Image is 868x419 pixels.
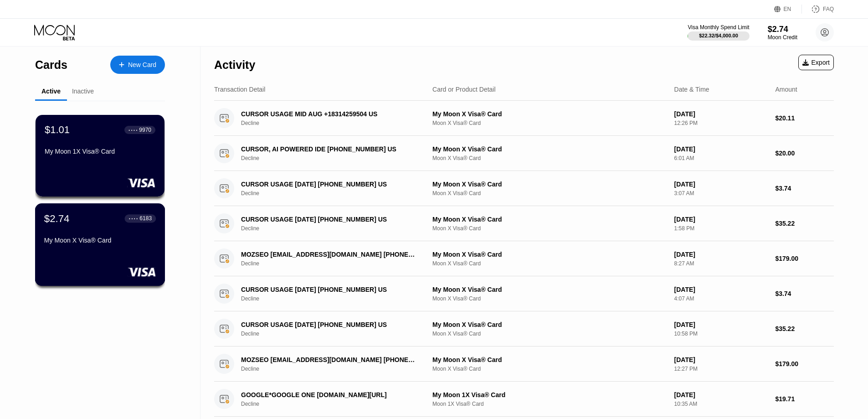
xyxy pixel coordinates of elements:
[674,190,768,197] div: 3:07 AM
[241,216,418,223] div: CURSOR USAGE [DATE] [PHONE_NUMBER] US
[775,395,834,403] div: $19.71
[674,331,768,337] div: 10:58 PM
[775,360,834,367] div: $179.00
[214,311,834,347] div: CURSOR USAGE [DATE] [PHONE_NUMBER] USDeclineMy Moon X Visa® CardMoon X Visa® Card[DATE]10:58 PM$3...
[241,366,431,372] div: Decline
[784,6,791,12] div: EN
[432,145,667,153] div: My Moon X Visa® Card
[45,148,155,155] div: My Moon 1X Visa® Card
[241,286,418,293] div: CURSOR USAGE [DATE] [PHONE_NUMBER] US
[432,251,667,258] div: My Moon X Visa® Card
[241,110,418,118] div: CURSOR USAGE MID AUG +18314259504 US
[768,25,797,41] div: $2.74Moon Credit
[72,88,94,95] div: Inactive
[775,185,834,192] div: $3.74
[674,401,768,407] div: 10:35 AM
[674,366,768,372] div: 12:27 PM
[214,86,265,93] div: Transaction Detail
[44,212,70,224] div: $2.74
[775,325,834,332] div: $35.22
[241,145,418,153] div: CURSOR, AI POWERED IDE [PHONE_NUMBER] US
[688,24,749,31] div: Visa Monthly Spend Limit
[688,24,749,41] div: Visa Monthly Spend Limit$22.32/$4,000.00
[768,34,797,41] div: Moon Credit
[674,356,768,363] div: [DATE]
[214,58,255,72] div: Activity
[241,190,431,197] div: Decline
[674,286,768,293] div: [DATE]
[432,331,667,337] div: Moon X Visa® Card
[802,5,834,14] div: FAQ
[674,295,768,302] div: 4:07 AM
[41,88,61,95] div: Active
[768,25,797,34] div: $2.74
[35,58,67,72] div: Cards
[699,33,738,38] div: $22.32 / $4,000.00
[241,120,431,126] div: Decline
[674,391,768,398] div: [DATE]
[214,382,834,417] div: GOOGLE*GOOGLE ONE [DOMAIN_NAME][URL]DeclineMy Moon 1X Visa® CardMoon 1X Visa® Card[DATE]10:35 AM$...
[775,114,834,122] div: $20.11
[432,356,667,363] div: My Moon X Visa® Card
[214,206,834,241] div: CURSOR USAGE [DATE] [PHONE_NUMBER] USDeclineMy Moon X Visa® CardMoon X Visa® Card[DATE]1:58 PM$35.22
[129,217,138,220] div: ● ● ● ●
[775,255,834,262] div: $179.00
[674,251,768,258] div: [DATE]
[241,401,431,407] div: Decline
[241,331,431,337] div: Decline
[674,321,768,328] div: [DATE]
[775,150,834,157] div: $20.00
[674,110,768,118] div: [DATE]
[241,391,418,398] div: GOOGLE*GOOGLE ONE [DOMAIN_NAME][URL]
[110,56,165,74] div: New Card
[214,276,834,311] div: CURSOR USAGE [DATE] [PHONE_NUMBER] USDeclineMy Moon X Visa® CardMoon X Visa® Card[DATE]4:07 AM$3.74
[674,145,768,153] div: [DATE]
[432,110,667,118] div: My Moon X Visa® Card
[128,61,156,69] div: New Card
[802,59,830,66] div: Export
[432,120,667,126] div: Moon X Visa® Card
[674,225,768,232] div: 1:58 PM
[139,215,152,222] div: 6183
[798,55,834,70] div: Export
[775,220,834,227] div: $35.22
[432,260,667,267] div: Moon X Visa® Card
[823,6,834,12] div: FAQ
[674,86,709,93] div: Date & Time
[432,155,667,161] div: Moon X Visa® Card
[241,260,431,267] div: Decline
[432,366,667,372] div: Moon X Visa® Card
[36,204,164,285] div: $2.74● ● ● ●6183My Moon X Visa® Card
[44,237,156,244] div: My Moon X Visa® Card
[432,321,667,328] div: My Moon X Visa® Card
[241,155,431,161] div: Decline
[432,295,667,302] div: Moon X Visa® Card
[674,120,768,126] div: 12:26 PM
[432,225,667,232] div: Moon X Visa® Card
[432,181,667,188] div: My Moon X Visa® Card
[674,216,768,223] div: [DATE]
[241,181,418,188] div: CURSOR USAGE [DATE] [PHONE_NUMBER] US
[139,127,151,133] div: 9970
[241,321,418,328] div: CURSOR USAGE [DATE] [PHONE_NUMBER] US
[432,401,667,407] div: Moon 1X Visa® Card
[45,124,70,136] div: $1.01
[241,251,418,258] div: MOZSEO [EMAIL_ADDRESS][DOMAIN_NAME] [PHONE_NUMBER] US
[432,286,667,293] div: My Moon X Visa® Card
[432,216,667,223] div: My Moon X Visa® Card
[775,86,797,93] div: Amount
[432,391,667,398] div: My Moon 1X Visa® Card
[214,101,834,136] div: CURSOR USAGE MID AUG +18314259504 USDeclineMy Moon X Visa® CardMoon X Visa® Card[DATE]12:26 PM$20.11
[674,260,768,267] div: 8:27 AM
[774,5,802,14] div: EN
[36,115,164,197] div: $1.01● ● ● ●9970My Moon 1X Visa® Card
[241,225,431,232] div: Decline
[128,129,138,131] div: ● ● ● ●
[674,155,768,161] div: 6:01 AM
[214,241,834,276] div: MOZSEO [EMAIL_ADDRESS][DOMAIN_NAME] [PHONE_NUMBER] USDeclineMy Moon X Visa® CardMoon X Visa® Card...
[214,347,834,382] div: MOZSEO [EMAIL_ADDRESS][DOMAIN_NAME] [PHONE_NUMBER] USDeclineMy Moon X Visa® CardMoon X Visa® Card...
[241,356,418,363] div: MOZSEO [EMAIL_ADDRESS][DOMAIN_NAME] [PHONE_NUMBER] US
[214,136,834,171] div: CURSOR, AI POWERED IDE [PHONE_NUMBER] USDeclineMy Moon X Visa® CardMoon X Visa® Card[DATE]6:01 AM...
